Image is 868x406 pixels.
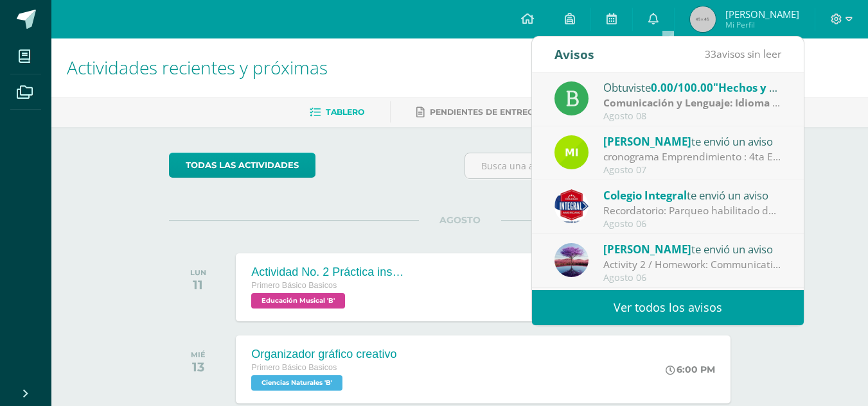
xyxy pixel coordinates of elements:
[603,273,782,283] div: Agosto 06
[603,187,782,203] div: te envió un aviso
[690,6,716,32] img: 45x45
[705,47,781,61] span: avisos sin leer
[603,149,782,164] div: cronograma Emprendimiento : 4ta Etapa
[430,107,540,117] span: Pendientes de entrega
[251,363,337,372] span: Primero Básico Basicos
[603,134,691,149] span: [PERSON_NAME]
[169,153,315,178] a: todas las Actividades
[603,241,782,257] div: te envió un aviso
[251,375,342,391] span: Ciencias Naturales 'B'
[603,165,782,176] div: Agosto 07
[603,133,782,149] div: te envió un aviso
[190,268,206,277] div: LUN
[651,80,713,95] span: 0.00/100.00
[251,293,345,309] span: Educación Musical 'B'
[465,153,750,178] input: Busca una actividad próxima aquí...
[310,102,364,123] a: Tablero
[416,102,540,123] a: Pendientes de entrega
[603,79,782,96] div: Obtuviste en
[532,290,804,325] a: Ver todos los avisos
[603,96,811,110] strong: Comunicación y Lenguaje: Idioma Español
[603,188,687,203] span: Colegio Integral
[603,242,691,257] span: [PERSON_NAME]
[554,243,589,277] img: 819dedfd066c28cbca04477d4ebe005d.png
[554,135,589,169] img: 8f4af3fe6ec010f2c87a2f17fab5bf8c.png
[554,37,594,72] div: Avisos
[554,189,589,223] img: 3d8ecf278a7f74c562a74fe44b321cd5.png
[191,350,206,359] div: MIÉ
[251,266,405,279] div: Actividad No. 2 Práctica instrumental y símbolos musicales.
[603,257,782,272] div: Activity 2 / Homework: Communication Activity – Page 131 Instructions: 1. Look at the pictures on...
[725,8,799,21] span: [PERSON_NAME]
[603,203,782,218] div: Recordatorio: Parqueo habilitado durante la feria de negocios para 3° y 4° primaria, será por el ...
[603,111,782,122] div: Agosto 08
[326,107,364,117] span: Tablero
[725,19,799,30] span: Mi Perfil
[419,214,501,226] span: AGOSTO
[191,359,206,375] div: 13
[251,281,337,290] span: Primero Básico Basicos
[705,47,716,61] span: 33
[603,219,782,230] div: Agosto 06
[251,348,396,361] div: Organizador gráfico creativo
[603,96,782,110] div: | ZONA
[666,364,715,375] div: 6:00 PM
[67,55,328,80] span: Actividades recientes y próximas
[190,277,206,292] div: 11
